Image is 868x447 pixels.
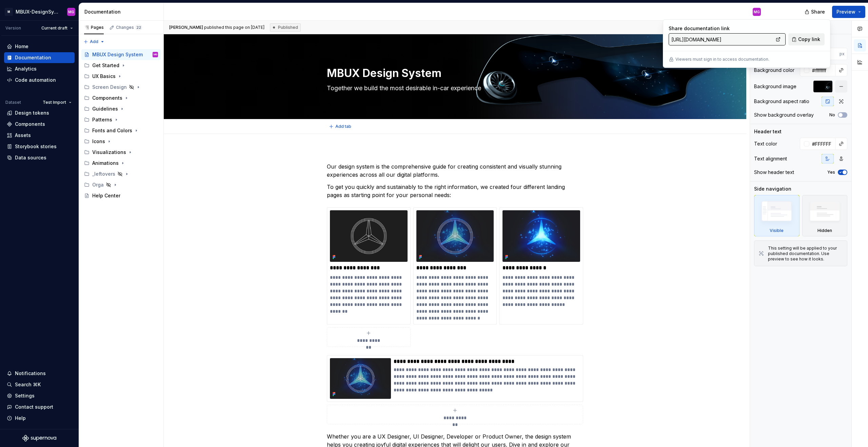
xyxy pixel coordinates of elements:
div: _leftovers [81,169,161,179]
a: Data sources [4,152,75,163]
p: px [840,51,845,57]
a: MBUX Design SystemMG [81,49,161,60]
div: Orga [81,179,161,190]
p: To get you quickly and sustainably to the right information, we created four different landing pa... [327,183,583,199]
div: _leftovers [92,171,115,177]
div: UX Basics [81,71,161,82]
a: Documentation [4,52,75,63]
div: Guidelines [92,105,118,112]
a: Code automation [4,75,75,85]
div: Components [81,93,161,103]
div: MG [754,9,760,15]
a: Settings [4,390,75,401]
div: Visualizations [92,149,126,156]
label: No [829,112,835,118]
div: MBUX Design System [92,51,143,58]
a: Design tokens [4,108,75,118]
div: Changes [116,25,142,30]
div: Code automation [15,77,56,83]
div: Animations [92,160,119,167]
div: Side navigation [754,186,791,192]
span: Preview [836,8,855,15]
div: Fonts and Colors [81,125,161,136]
span: published this page on [DATE] [169,25,264,30]
span: Add tab [335,124,351,129]
button: Test Import [40,98,75,107]
input: Auto [809,64,835,76]
div: Text color [754,140,777,147]
div: Visible [754,195,800,236]
div: Text alignment [754,155,787,162]
div: Patterns [92,116,112,123]
svg: Supernova Logo [22,435,56,442]
div: M [5,8,13,16]
div: Visible [770,228,784,233]
div: Hidden [817,228,832,233]
div: MBUX-DesignSystem [16,8,59,15]
div: Page tree [81,49,161,201]
div: Published [270,23,301,32]
div: Notifications [15,370,46,377]
button: Help [4,413,75,424]
div: Version [5,25,21,31]
button: Share [801,6,829,18]
img: 5c861090-c75e-4f64-bf15-17ed704c7bbd.png [416,210,494,262]
div: Documentation [15,54,51,61]
div: Icons [81,136,161,147]
span: Copy link [798,36,820,43]
div: Show header text [754,169,794,176]
span: Add [90,39,98,44]
button: Notifications [4,368,75,379]
div: Guidelines [81,103,161,114]
div: Screen Design [81,82,161,93]
button: Preview [832,6,865,18]
p: Share documentation link [669,25,786,32]
div: Data sources [15,154,46,161]
a: Home [4,41,75,52]
div: Help Center [92,192,120,199]
textarea: Together we build the most desirable in-car experience [325,83,582,94]
img: 5452a31a-a05a-4770-b13a-30c415a2a2e5.png [330,210,408,262]
span: Test Import [43,100,66,105]
div: Hidden [802,195,848,236]
div: MG [68,9,74,15]
div: Search ⌘K [15,381,41,388]
button: Add tab [327,122,354,131]
div: Documentation [84,8,161,15]
button: Copy link [788,33,825,45]
div: This setting will be applied to your published documentation. Use preview to see how it looks. [768,246,843,262]
a: Components [4,119,75,130]
button: Current draft [38,23,76,33]
span: Share [811,8,825,15]
button: Contact support [4,402,75,412]
div: Animations [81,158,161,169]
div: Help [15,415,26,422]
button: Search ⌘K [4,379,75,390]
div: Contact support [15,404,53,410]
img: 5c861090-c75e-4f64-bf15-17ed704c7bbd.png [330,358,391,399]
div: Settings [15,392,35,399]
div: Background color [754,67,794,74]
div: Icons [92,138,105,145]
input: Auto [809,138,835,150]
div: Patterns [81,114,161,125]
div: Dataset [5,100,21,105]
div: Get Started [92,62,119,69]
a: Storybook stories [4,141,75,152]
div: Components [92,95,122,101]
div: Background aspect ratio [754,98,809,105]
div: Components [15,121,45,128]
div: UX Basics [92,73,116,80]
span: [PERSON_NAME] [169,25,203,30]
div: Header text [754,128,782,135]
div: MG [154,51,157,58]
div: Fonts and Colors [92,127,132,134]
p: Our design system is the comprehensive guide for creating consistent and visually stunning experi... [327,162,583,179]
div: Show background overlay [754,112,814,118]
div: Orga [92,181,104,188]
p: Viewers must sign in to access documentation. [675,57,769,62]
button: MMBUX-DesignSystemMG [1,4,77,19]
span: 22 [135,25,142,30]
div: Assets [15,132,31,139]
